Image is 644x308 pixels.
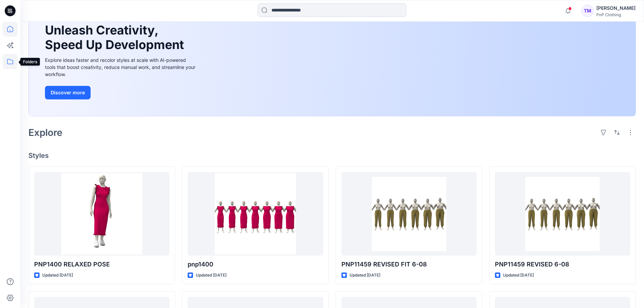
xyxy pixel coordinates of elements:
div: Explore ideas faster and recolor styles at scale with AI-powered tools that boost creativity, red... [45,56,197,78]
p: PNP11459 REVISED 6-08 [495,260,630,269]
p: Updated [DATE] [42,272,73,279]
h2: Explore [28,127,63,138]
a: Discover more [45,86,197,99]
a: PNP11459 REVISED FIT 6-08 [341,172,477,256]
p: Updated [DATE] [350,272,380,279]
a: pnp1400 [188,172,323,256]
p: Updated [DATE] [196,272,226,279]
p: PNP1400 RELAXED POSE [34,260,169,269]
p: Updated [DATE] [503,272,534,279]
button: Discover more [45,86,91,99]
h4: Styles [28,151,636,160]
a: PNP11459 REVISED 6-08 [495,172,630,256]
div: [PERSON_NAME] [596,4,636,12]
p: pnp1400 [188,260,323,269]
div: TM [581,5,594,17]
div: PnP Clothing [596,12,636,17]
p: PNP11459 REVISED FIT 6-08 [341,260,477,269]
h1: Unleash Creativity, Speed Up Development [45,23,187,52]
a: PNP1400 RELAXED POSE [34,172,169,256]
